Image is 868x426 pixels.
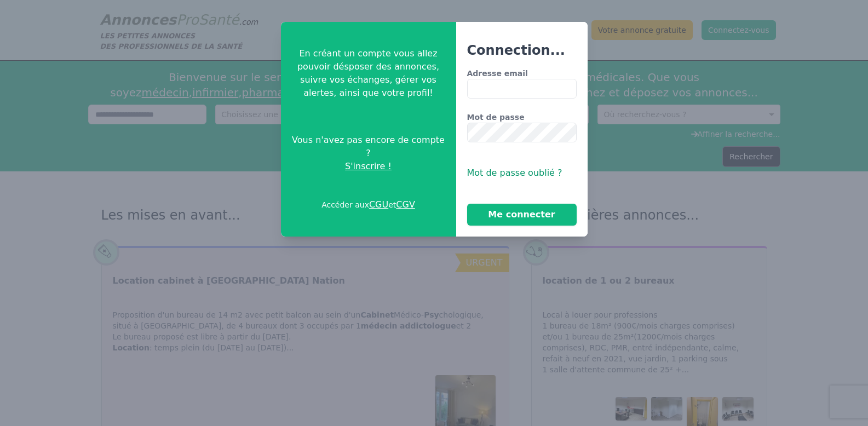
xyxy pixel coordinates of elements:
span: Vous n'avez pas encore de compte ? [290,134,447,160]
label: Adresse email [467,68,577,79]
button: Me connecter [467,204,577,226]
a: CGU [369,199,388,210]
h3: Connection... [467,42,577,59]
p: En créant un compte vous allez pouvoir désposer des annonces, suivre vos échanges, gérer vos aler... [290,47,447,100]
p: Accéder aux et [321,198,415,211]
span: S'inscrire ! [345,160,392,173]
label: Mot de passe [467,112,577,123]
span: Mot de passe oublié ? [467,168,562,178]
a: CGV [396,199,415,210]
